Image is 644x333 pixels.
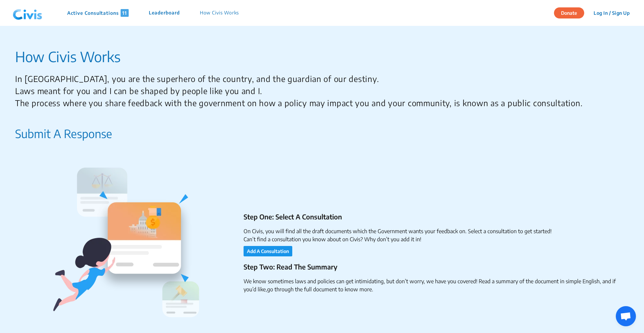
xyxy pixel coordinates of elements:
[244,227,624,235] li: On Civis, you will find all the draft documents which the Government wants your feedback on. Sele...
[554,7,584,18] button: Donate
[10,3,45,23] img: navlogo.png
[616,306,636,326] div: Open chat
[244,212,624,222] p: Step One: Select A Consultation
[200,9,239,17] p: How Civis Works
[554,9,589,16] a: Donate
[244,235,624,243] li: Can’t find a consultation you know about on Civis? Why don’t you add it in!
[121,9,129,17] span: 11
[244,262,624,272] p: Step Two: Read The Summary
[15,46,624,67] p: How Civis Works
[67,9,129,17] p: Active Consultations
[244,246,292,256] button: Add A Consultation
[15,73,624,109] p: In [GEOGRAPHIC_DATA], you are the superhero of the country, and the guardian of our destiny. Laws...
[15,125,112,142] p: Submit A Response
[149,9,180,17] p: Leaderboard
[589,8,634,18] button: Log In / Sign Up
[244,277,624,293] li: We know sometimes laws and policies can get intimidating, but don’t worry, we have you covered! R...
